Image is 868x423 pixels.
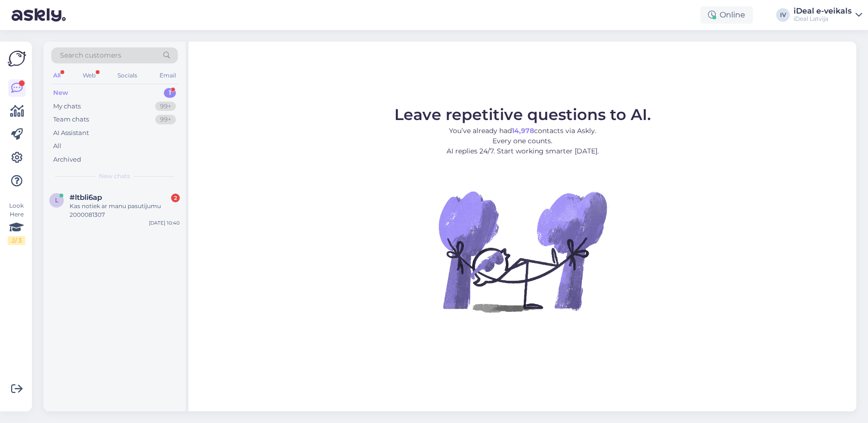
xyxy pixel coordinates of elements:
[8,49,26,68] img: Askly Logo
[164,88,176,98] div: 1
[60,50,121,60] span: Search customers
[435,164,609,338] img: No Chat active
[158,69,178,82] div: Email
[70,202,180,219] div: Kas notiek ar manu pasutijumu 2000081307
[155,115,176,124] div: 99+
[794,15,852,23] div: iDeal Latvija
[776,8,790,22] div: IV
[53,141,61,151] div: All
[512,126,534,135] b: 14,978
[70,193,102,202] span: #ltbli6ap
[8,236,25,245] div: 2 / 3
[394,126,651,156] p: You’ve already had contacts via Askly. Every one counts. AI replies 24/7. Start working smarter [...
[53,128,89,138] div: AI Assistant
[116,69,139,82] div: Socials
[81,69,98,82] div: Web
[794,7,862,23] a: iDeal e-veikalsiDeal Latvija
[53,88,68,98] div: New
[53,155,81,165] div: Archived
[51,69,62,82] div: All
[55,196,58,204] span: l
[53,102,81,111] div: My chats
[171,194,180,202] div: 2
[155,102,176,111] div: 99+
[53,115,89,124] div: Team chats
[149,219,180,227] div: [DATE] 10:40
[394,105,651,124] span: Leave repetitive questions to AI.
[794,7,852,15] div: iDeal e-veikals
[99,172,130,181] span: New chats
[8,201,25,245] div: Look Here
[700,6,753,24] div: Online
